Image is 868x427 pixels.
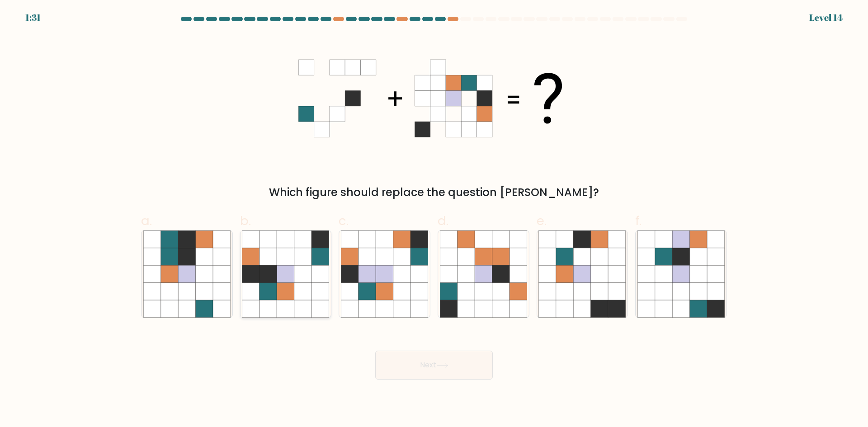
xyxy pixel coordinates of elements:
span: d. [438,212,448,230]
span: b. [240,212,251,230]
div: 1:31 [25,11,41,24]
div: Level 14 [809,11,843,24]
button: Next [375,351,493,380]
span: e. [537,212,547,230]
span: a. [141,212,152,230]
div: Which figure should replace the question [PERSON_NAME]? [146,184,722,201]
span: f. [635,212,642,230]
span: c. [339,212,349,230]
